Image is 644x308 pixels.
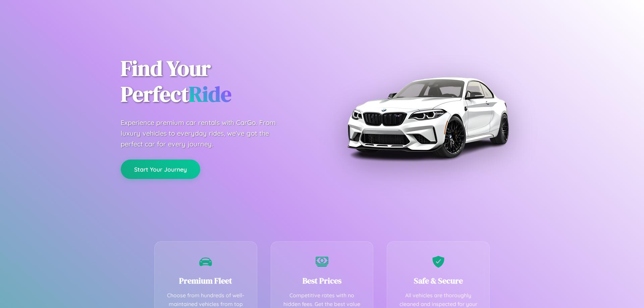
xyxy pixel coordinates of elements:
[165,275,247,286] h3: Premium Fleet
[344,34,512,201] img: Premium BMW car rental vehicle
[121,56,312,107] h1: Find Your Perfect
[397,275,479,286] h3: Safe & Secure
[281,275,363,286] h3: Best Prices
[121,160,200,179] button: Start Your Journey
[189,79,231,109] span: Ride
[121,117,288,149] p: Experience premium car rentals with CarGo. From luxury vehicles to everyday rides, we've got the ...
